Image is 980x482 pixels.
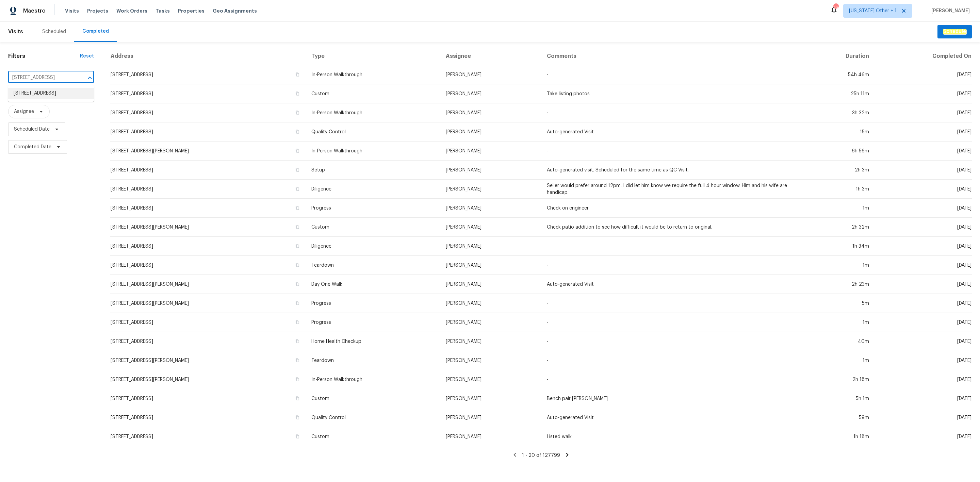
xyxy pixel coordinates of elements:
th: Comments [541,47,800,65]
td: [STREET_ADDRESS] [110,332,306,351]
td: [STREET_ADDRESS] [110,237,306,256]
td: 1m [800,351,875,370]
td: [STREET_ADDRESS][PERSON_NAME] [110,218,306,237]
td: 2h 32m [800,218,875,237]
span: Maestro [23,7,46,14]
td: [PERSON_NAME] [440,103,541,122]
td: 1h 18m [800,427,875,446]
td: [STREET_ADDRESS][PERSON_NAME] [110,142,306,161]
td: [DATE] [875,122,972,142]
th: Assignee [440,47,541,65]
td: [PERSON_NAME] [440,389,541,408]
td: [DATE] [875,161,972,180]
td: [STREET_ADDRESS] [110,389,306,408]
h1: Filters [8,53,80,60]
td: - [541,294,800,313]
td: [DATE] [875,218,972,237]
button: Copy Address [294,433,300,439]
td: [DATE] [875,142,972,161]
td: 5m [800,294,875,313]
td: 2h 3m [800,161,875,180]
span: [US_STATE] Other + 1 [849,7,897,14]
td: Auto-generated visit. Scheduled for the same time as QC Visit. [541,161,800,180]
td: [PERSON_NAME] [440,218,541,237]
td: Diligence [306,180,440,199]
div: 16 [833,4,838,11]
td: Day One Walk [306,275,440,294]
td: Seller would prefer around 12pm. I did let him know we require the full 4 hour window. Him and hi... [541,180,800,199]
th: Address [110,47,306,65]
td: - [541,65,800,84]
button: Copy Address [294,71,300,78]
td: [STREET_ADDRESS][PERSON_NAME] [110,351,306,370]
td: [PERSON_NAME] [440,370,541,389]
td: Custom [306,84,440,103]
td: Check on engineer [541,199,800,218]
td: [PERSON_NAME] [440,122,541,142]
td: 5h 1m [800,389,875,408]
td: In-Person Walkthrough [306,65,440,84]
td: Progress [306,294,440,313]
td: [STREET_ADDRESS] [110,199,306,218]
td: [PERSON_NAME] [440,294,541,313]
td: Bench pair [PERSON_NAME] [541,389,800,408]
td: - [541,256,800,275]
span: Visits [8,24,23,39]
td: [PERSON_NAME] [440,256,541,275]
td: [DATE] [875,103,972,122]
span: [PERSON_NAME] [929,7,970,14]
td: [DATE] [875,313,972,332]
td: - [541,332,800,351]
span: Tasks [156,9,170,13]
span: Completed Date [14,144,51,150]
td: [DATE] [875,351,972,370]
td: [PERSON_NAME] [440,313,541,332]
td: [PERSON_NAME] [440,142,541,161]
td: 3h 32m [800,103,875,122]
td: Take listing photos [541,84,800,103]
td: [DATE] [875,65,972,84]
td: [DATE] [875,427,972,446]
td: [DATE] [875,256,972,275]
td: [DATE] [875,294,972,313]
td: [DATE] [875,332,972,351]
button: Copy Address [294,243,300,249]
span: Geo Assignments [213,7,257,14]
td: Custom [306,218,440,237]
td: - [541,313,800,332]
li: [STREET_ADDRESS] [8,88,94,99]
td: [STREET_ADDRESS] [110,161,306,180]
button: Copy Address [294,205,300,211]
td: [STREET_ADDRESS] [110,103,306,122]
td: Setup [306,161,440,180]
button: Copy Address [294,148,300,154]
td: [STREET_ADDRESS] [110,313,306,332]
span: Work Orders [116,7,147,14]
td: [STREET_ADDRESS] [110,84,306,103]
button: Copy Address [294,300,300,306]
td: [STREET_ADDRESS] [110,122,306,142]
td: [DATE] [875,275,972,294]
button: Schedule [937,25,972,39]
button: Copy Address [294,319,300,325]
td: Custom [306,427,440,446]
td: [STREET_ADDRESS][PERSON_NAME] [110,370,306,389]
button: Copy Address [294,357,300,363]
td: [DATE] [875,180,972,199]
button: Copy Address [294,376,300,382]
td: [PERSON_NAME] [440,427,541,446]
td: [PERSON_NAME] [440,332,541,351]
td: Listed walk [541,427,800,446]
td: 15m [800,122,875,142]
span: Assignee [14,108,34,115]
td: Check patio addition to see how difficult it would be to return to original. [541,218,800,237]
td: 1h 3m [800,180,875,199]
td: [PERSON_NAME] [440,84,541,103]
td: Diligence [306,237,440,256]
td: 59m [800,408,875,427]
button: Copy Address [294,414,300,420]
td: [DATE] [875,370,972,389]
td: Home Health Checkup [306,332,440,351]
button: Copy Address [294,167,300,173]
td: [DATE] [875,199,972,218]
